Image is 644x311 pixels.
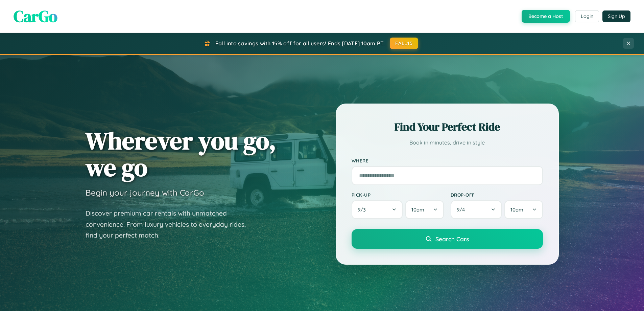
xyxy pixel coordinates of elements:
[457,206,468,213] span: 9 / 4
[352,119,543,134] h2: Find Your Perfect Ride
[352,138,543,148] p: Book in minutes, drive in style
[352,158,543,163] label: Where
[86,127,276,181] h1: Wherever you go, we go
[358,206,369,213] span: 9 / 3
[86,208,255,241] p: Discover premium car rentals with unmatched convenience. From luxury vehicles to everyday rides, ...
[602,10,630,22] button: Sign Up
[352,200,403,219] button: 9/3
[435,235,469,243] span: Search Cars
[352,229,543,249] button: Search Cars
[522,10,570,23] button: Become a Host
[504,200,543,219] button: 10am
[14,5,57,27] span: CarGo
[86,187,204,198] h3: Begin your journey with CarGo
[215,40,385,47] span: Fall into savings with 15% off for all users! Ends [DATE] 10am PT.
[451,200,502,219] button: 9/4
[411,206,424,213] span: 10am
[405,200,444,219] button: 10am
[390,38,418,49] button: FALL15
[510,206,523,213] span: 10am
[451,192,543,198] label: Drop-off
[352,192,444,198] label: Pick-up
[575,10,599,22] button: Login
